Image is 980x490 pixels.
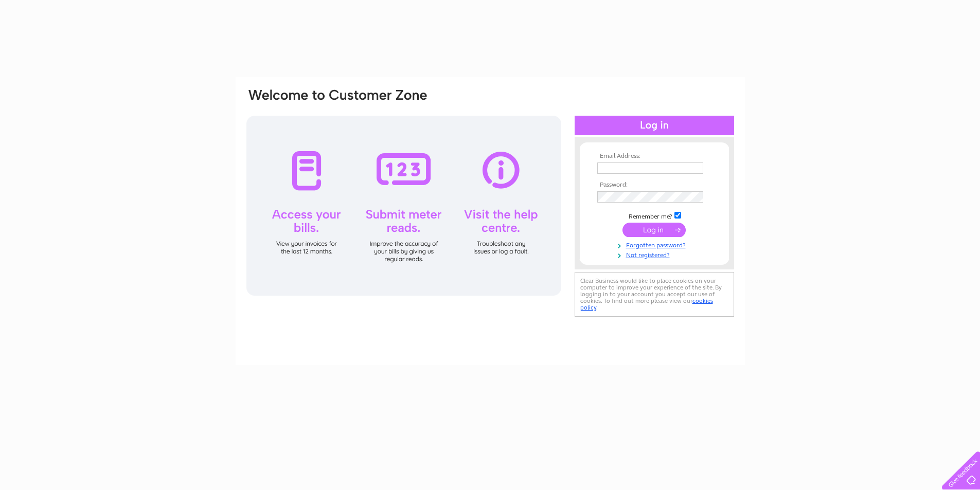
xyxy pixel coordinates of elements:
[597,249,714,259] a: Not registered?
[595,153,714,160] th: Email Address:
[595,182,714,189] th: Password:
[575,272,734,317] div: Clear Business would like to place cookies on your computer to improve your experience of the sit...
[595,210,714,221] td: Remember me?
[597,240,714,249] a: Forgotten password?
[580,297,713,311] a: cookies policy
[622,223,686,237] input: Submit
